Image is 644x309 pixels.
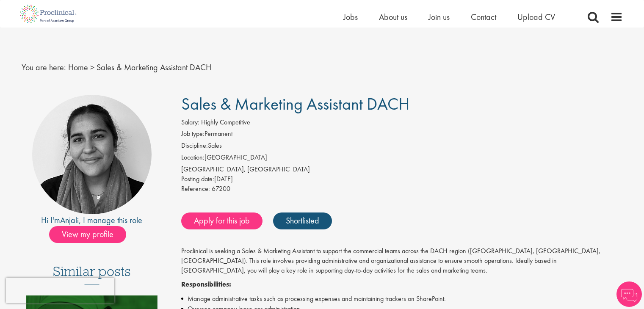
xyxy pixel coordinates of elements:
[32,95,152,214] img: imeage of recruiter Anjali Parbhu
[49,226,126,243] span: View my profile
[60,215,79,226] a: Anjali
[273,212,332,229] a: Shortlisted
[6,278,114,303] iframe: reCAPTCHA
[181,141,623,153] li: Sales
[212,184,230,193] span: 67200
[181,141,208,151] label: Discipline:
[517,11,555,22] a: Upload CV
[181,174,623,184] div: [DATE]
[90,62,94,73] span: >
[22,62,66,73] span: You are here:
[343,11,358,22] a: Jobs
[181,93,409,115] span: Sales & Marketing Assistant DACH
[428,11,450,22] a: Join us
[181,153,623,165] li: [GEOGRAPHIC_DATA]
[181,212,263,229] a: Apply for this job
[49,228,135,239] a: View my profile
[181,280,231,289] strong: Responsibilities:
[181,129,205,139] label: Job type:
[22,214,163,226] div: Hi I'm , I manage this role
[181,153,205,163] label: Location:
[201,118,250,127] span: Highly Competitive
[181,174,214,183] span: Posting date:
[181,294,623,304] li: Manage administrative tasks such as processing expenses and maintaining trackers on SharePoint.
[181,118,199,127] label: Salary:
[97,62,211,73] span: Sales & Marketing Assistant DACH
[471,11,496,22] a: Contact
[68,62,88,73] a: breadcrumb link
[181,165,623,174] div: [GEOGRAPHIC_DATA], [GEOGRAPHIC_DATA]
[181,184,210,194] label: Reference:
[181,129,623,141] li: Permanent
[379,11,407,22] a: About us
[616,281,642,307] img: Chatbot
[53,264,131,284] h3: Similar posts
[181,246,623,276] p: Proclinical is seeking a Sales & Marketing Assistant to support the commercial teams across the D...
